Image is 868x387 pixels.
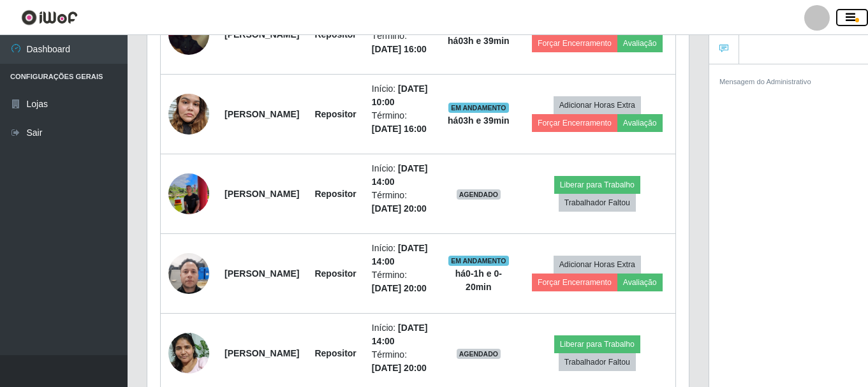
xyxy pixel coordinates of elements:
[314,109,356,119] strong: Repositor
[532,114,617,132] button: Forçar Encerramento
[617,34,663,52] button: Avaliação
[372,321,430,348] li: Início:
[372,283,427,293] time: [DATE] 20:00
[372,124,427,134] time: [DATE] 16:00
[168,166,209,221] img: 1751250700019.jpeg
[554,256,641,274] button: Adicionar Horas Extra
[314,268,356,279] strong: Repositor
[372,29,430,56] li: Término:
[372,363,427,373] time: [DATE] 20:00
[554,176,640,194] button: Liberar para Trabalho
[372,348,430,375] li: Término:
[224,348,299,358] strong: [PERSON_NAME]
[224,189,299,199] strong: [PERSON_NAME]
[554,96,641,114] button: Adicionar Horas Extra
[372,109,430,136] li: Término:
[168,246,209,300] img: 1756647806574.jpeg
[448,256,509,266] span: EM ANDAMENTO
[314,29,356,40] strong: Repositor
[21,10,78,26] img: CoreUI Logo
[372,242,430,268] li: Início:
[168,326,209,380] img: 1756721929022.jpeg
[457,189,501,200] span: AGENDADO
[372,203,427,214] time: [DATE] 20:00
[532,274,617,291] button: Forçar Encerramento
[532,34,617,52] button: Forçar Encerramento
[372,323,428,346] time: [DATE] 14:00
[224,268,299,279] strong: [PERSON_NAME]
[224,109,299,119] strong: [PERSON_NAME]
[617,114,663,132] button: Avaliação
[448,103,509,113] span: EM ANDAMENTO
[448,115,510,126] strong: há 03 h e 39 min
[314,348,356,358] strong: Repositor
[719,78,811,85] small: Mensagem do Administrativo
[372,163,428,187] time: [DATE] 14:00
[168,87,209,141] img: 1756311353314.jpeg
[448,36,510,46] strong: há 03 h e 39 min
[372,243,428,267] time: [DATE] 14:00
[455,268,502,292] strong: há 0-1 h e 0-20 min
[617,274,663,291] button: Avaliação
[372,189,430,215] li: Término:
[559,353,636,371] button: Trabalhador Faltou
[372,82,430,109] li: Início:
[372,84,428,107] time: [DATE] 10:00
[314,189,356,199] strong: Repositor
[457,349,501,359] span: AGENDADO
[372,268,430,295] li: Término:
[372,162,430,189] li: Início:
[224,29,299,40] strong: [PERSON_NAME]
[559,194,636,212] button: Trabalhador Faltou
[372,44,427,54] time: [DATE] 16:00
[554,335,640,353] button: Liberar para Trabalho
